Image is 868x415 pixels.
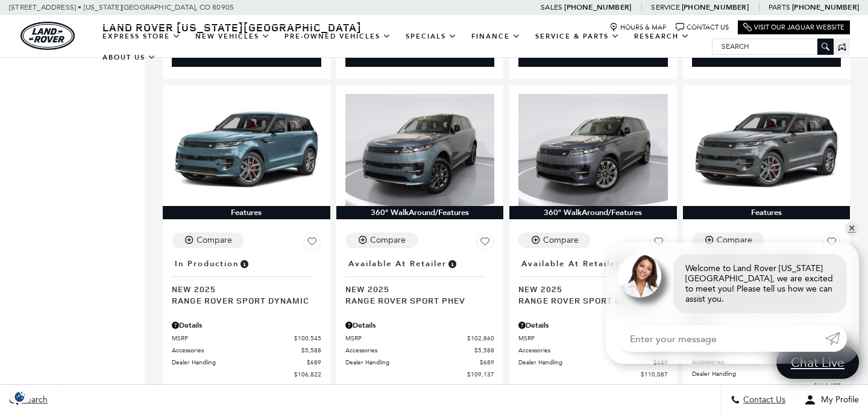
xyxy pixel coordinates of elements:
span: My Profile [816,395,859,405]
a: About Us [95,47,163,68]
span: Dealer Handling [518,358,653,367]
span: Contact Us [740,395,785,405]
a: land-rover [20,22,75,50]
span: $111,277 [814,381,841,390]
div: Compare [370,235,406,246]
a: Research [627,26,697,47]
a: Available at RetailerNew 2025Range Rover Sport Dynamic [518,255,668,306]
a: [STREET_ADDRESS] • [US_STATE][GEOGRAPHIC_DATA], CO 80905 [9,3,234,11]
a: In ProductionNew 2025Range Rover Sport Dynamic [172,255,321,306]
a: Accessories $5,588 [518,346,668,355]
span: $689 [307,358,321,367]
button: Save Vehicle [303,232,321,255]
div: 360° WalkAround/Features [509,206,677,219]
span: New 2025 [172,283,312,295]
input: Search [712,39,833,54]
span: Accessories [518,346,648,355]
a: Hours & Map [609,23,667,32]
a: $110,087 [518,370,668,379]
button: Save Vehicle [476,232,494,255]
span: Available at Retailer [348,257,447,270]
a: Accessories $5,588 [172,346,321,355]
span: MSRP [172,334,294,343]
img: Land Rover [20,22,75,50]
span: New 2025 [345,283,486,295]
div: Pricing Details - Range Rover Sport Dynamic [172,320,321,331]
a: MSRP $103,810 [518,334,668,343]
span: Service [651,3,679,11]
span: Dealer Handling [692,369,827,378]
img: Opt-Out Icon [6,390,34,403]
button: Compare Vehicle [518,232,591,248]
button: Open user profile menu [795,385,868,415]
span: $102,860 [467,334,494,343]
img: 2025 Land Rover Range Rover Sport Dynamic [172,94,321,206]
button: Save Vehicle [823,232,841,255]
div: Compare [197,235,232,246]
span: MSRP [518,334,641,343]
div: Features [163,206,330,219]
a: Specials [398,26,464,47]
a: [PHONE_NUMBER] [682,2,749,12]
span: $5,588 [301,346,321,355]
span: Range Rover Sport Dynamic [518,295,659,306]
a: MSRP $102,860 [345,334,495,343]
a: Visit Our Jaguar Website [743,23,844,32]
a: New Vehicles [188,26,277,47]
img: 2025 Land Rover Range Rover Sport Dynamic [518,94,668,206]
a: $106,822 [172,370,321,379]
a: Available at RetailerNew 2025Range Rover Sport PHEV [345,255,495,306]
a: [PHONE_NUMBER] [792,2,859,12]
span: MSRP [345,334,468,343]
span: $109,137 [467,370,494,379]
div: Welcome to Land Rover [US_STATE][GEOGRAPHIC_DATA], we are excited to meet you! Please tell us how... [673,254,847,313]
span: $689 [480,358,494,367]
a: Dealer Handling $689 [692,369,841,378]
button: Compare Vehicle [692,232,764,248]
span: Sales [541,3,562,11]
button: Compare Vehicle [345,232,418,248]
div: Pricing Details - Range Rover Sport PHEV [345,320,495,331]
img: Agent profile photo [618,254,661,298]
span: $100,545 [294,334,321,343]
a: EXPRESS STORE [95,26,188,47]
div: Compare [717,235,752,246]
input: Enter your message [618,325,825,352]
button: Compare Vehicle [172,232,244,248]
span: Available at Retailer [521,257,620,270]
span: $5,588 [474,346,494,355]
span: Range Rover Sport PHEV [345,295,486,306]
a: MSRP $100,545 [172,334,321,343]
a: Finance [464,26,528,47]
span: Dealer Handling [172,358,307,367]
span: Range Rover Sport Dynamic [172,295,312,306]
div: Compare [543,235,579,246]
a: Service & Parts [528,26,627,47]
span: New 2025 [518,283,659,295]
a: Dealer Handling $689 [518,358,668,367]
img: 2025 Land Rover Range Rover Sport PHEV [345,94,495,206]
section: Click to Open Cookie Consent Modal [6,390,34,403]
button: Save Vehicle [650,232,668,255]
a: Land Rover [US_STATE][GEOGRAPHIC_DATA] [95,20,369,34]
a: Submit [825,325,847,352]
span: Vehicle is being built. Estimated time of delivery is 5-12 weeks. MSRP will be finalized when the... [239,257,250,270]
span: $106,822 [294,370,321,379]
a: $109,137 [345,370,495,379]
div: 360° WalkAround/Features [336,206,504,219]
nav: Main Navigation [95,26,712,68]
a: Accessories $5,588 [345,346,495,355]
div: Features [683,206,851,219]
a: Dealer Handling $689 [345,358,495,367]
span: Land Rover [US_STATE][GEOGRAPHIC_DATA] [102,20,362,34]
a: Contact Us [676,23,729,32]
span: Dealer Handling [345,358,480,367]
img: 2025 Land Rover Range Rover Sport Dynamic SE [692,94,841,206]
span: Accessories [172,346,301,355]
div: Pricing Details - Range Rover Sport Dynamic [518,320,668,331]
span: Vehicle is in stock and ready for immediate delivery. Due to demand, availability is subject to c... [447,257,458,270]
a: $111,277 [692,381,841,390]
span: In Production [175,257,239,270]
span: $110,087 [641,370,668,379]
a: [PHONE_NUMBER] [564,2,631,12]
